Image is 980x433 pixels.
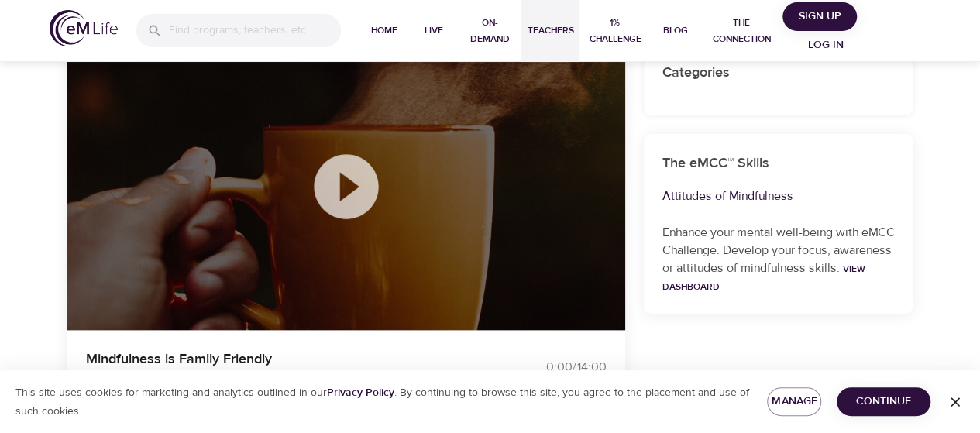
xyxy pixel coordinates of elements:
div: 0:00 / 14:00 [490,359,607,376]
button: Sign Up [782,2,857,31]
button: Manage [767,387,821,416]
button: Log in [789,31,863,60]
button: Continue [837,387,930,416]
span: Teachers [527,22,573,39]
span: Continue [849,392,918,411]
p: Attitudes of Mindfulness [662,187,895,205]
p: Mindfulness is Family Friendly [86,349,472,369]
h6: Categories [662,62,895,84]
span: Manage [779,392,809,411]
span: Sign Up [789,7,851,26]
span: The Connection [707,15,776,47]
span: Blog [657,22,694,39]
img: logo [50,10,118,46]
span: Live [415,22,452,39]
input: Find programs, teachers, etc... [169,14,341,47]
p: Enhance your mental well-being with eMCC Challenge. Develop your focus, awareness or attitudes of... [662,224,895,295]
h6: The eMCC™ Skills [662,153,895,175]
span: Log in [795,36,857,55]
a: Privacy Policy [327,386,394,400]
span: On-Demand [465,15,514,47]
span: Home [366,22,403,39]
span: 1% Challenge [586,15,644,47]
